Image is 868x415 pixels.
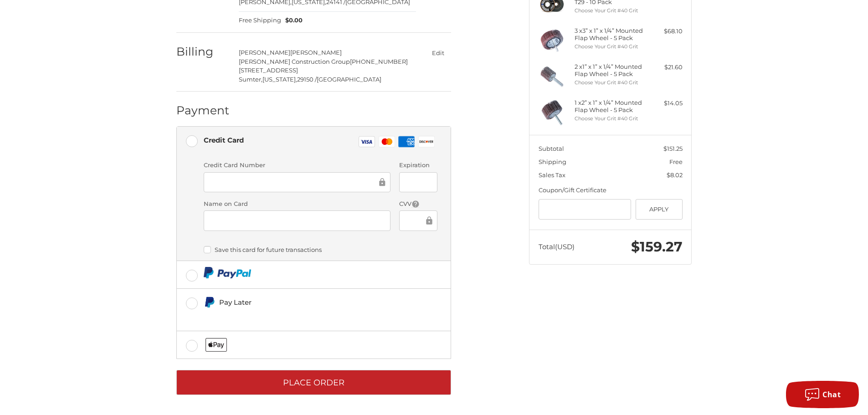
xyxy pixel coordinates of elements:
span: Free [669,158,683,165]
iframe: Secure Credit Card Frame - CVV [406,215,424,226]
span: Shipping [539,158,566,165]
div: $21.60 [647,63,683,72]
span: Free Shipping [239,16,281,25]
label: Expiration [399,161,437,170]
div: Pay Later [219,295,388,310]
h4: 2 x 1” x 1” x 1/4” Mounted Flap Wheel - 5 Pack [575,63,644,78]
span: Chat [822,389,841,400]
span: $8.02 [667,171,683,179]
span: Sumter, [239,76,262,83]
span: 29150 / [297,76,317,83]
span: Sales Tax [539,171,565,179]
span: [GEOGRAPHIC_DATA] [317,76,381,83]
iframe: Secure Credit Card Frame - Credit Card Number [210,177,377,187]
img: Applepay icon [205,338,227,352]
label: Save this card for future transactions [204,246,437,253]
h2: Payment [176,103,230,118]
div: Coupon/Gift Certificate [539,186,683,195]
div: Credit Card [204,133,244,148]
input: Gift Certificate or Coupon Code [539,199,632,220]
span: $159.27 [631,238,683,255]
span: $0.00 [281,16,303,25]
label: Credit Card Number [204,161,390,170]
span: $151.25 [663,145,683,152]
span: [PHONE_NUMBER] [350,58,408,65]
span: [PERSON_NAME] Construction Group [239,58,350,65]
button: Edit [425,46,451,59]
li: Choose Your Grit #40 Grit [575,43,644,51]
span: [PERSON_NAME] [290,49,342,56]
button: Chat [786,381,859,408]
button: Apply [636,199,683,220]
li: Choose Your Grit #40 Grit [575,115,644,123]
img: PayPal icon [204,267,252,278]
label: CVV [399,200,437,209]
h4: 1 x 2” x 1” x 1/4” Mounted Flap Wheel - 5 Pack [575,99,644,114]
label: Name on Card [204,200,390,209]
div: $14.05 [647,99,683,108]
li: Choose Your Grit #40 Grit [575,7,644,15]
span: [PERSON_NAME] [239,49,290,56]
li: Choose Your Grit #40 Grit [575,79,644,87]
button: Place Order [176,370,451,395]
span: [US_STATE], [262,76,297,83]
h4: 3 x 3” x 1” x 1/4” Mounted Flap Wheel - 5 Pack [575,27,644,42]
span: Subtotal [539,145,564,152]
h2: Billing [176,45,230,59]
iframe: Secure Credit Card Frame - Expiration Date [406,177,431,187]
div: $68.10 [647,27,683,36]
iframe: Secure Credit Card Frame - Cardholder Name [210,215,384,226]
iframe: PayPal Message 1 [204,312,389,320]
span: [STREET_ADDRESS] [239,67,298,74]
img: Pay Later icon [204,297,215,308]
span: Total (USD) [539,242,575,251]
